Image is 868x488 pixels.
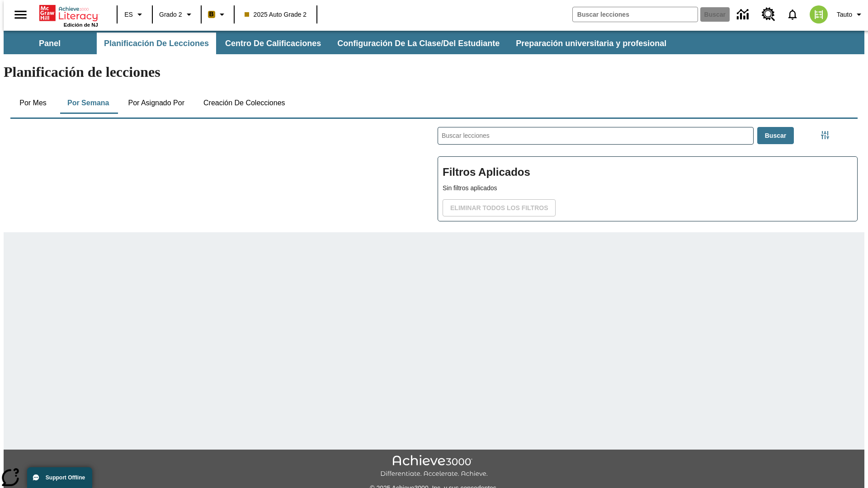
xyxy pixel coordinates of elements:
[816,126,834,144] button: Menú lateral de filtros
[4,33,675,54] div: Subbarra de navegación
[833,6,868,23] button: Perfil/Configuración
[837,10,852,19] span: Tauto
[124,10,133,19] span: ES
[39,3,98,28] div: Portada
[121,92,192,114] button: Por asignado por
[756,2,781,27] a: Centro de recursos, Se abrirá en una pestaña nueva.
[438,156,858,221] div: Filtros Aplicados
[4,64,864,80] h1: Planificación de lecciones
[64,22,98,28] span: Edición de NJ
[810,5,828,23] img: avatar image
[804,3,833,26] button: Escoja un nuevo avatar
[10,92,56,114] button: Por mes
[731,2,756,27] a: Centro de información
[509,33,674,54] button: Preparación universitaria y profesional
[46,474,85,481] span: Support Offline
[159,10,182,19] span: Grado 2
[5,33,95,54] button: Panel
[3,115,430,232] div: Calendario
[781,3,804,26] a: Notificaciones
[438,127,753,144] input: Buscar lecciones
[120,6,149,23] button: Lenguaje: ES, Selecciona un idioma
[430,115,858,232] div: Buscar
[757,127,794,145] button: Buscar
[27,467,92,488] button: Support Offline
[156,6,198,23] button: Grado: Grado 2, Elige un grado
[97,33,216,54] button: Planificación de lecciones
[60,92,116,114] button: Por semana
[218,33,328,54] button: Centro de calificaciones
[245,10,307,19] span: 2025 Auto Grade 2
[330,33,507,54] button: Configuración de la clase/del estudiante
[443,183,853,193] p: Sin filtros aplicados
[380,455,488,478] img: Achieve3000 Differentiate Accelerate Achieve
[4,31,864,54] div: Subbarra de navegación
[204,6,231,23] button: Boost El color de la clase es anaranjado claro. Cambiar el color de la clase.
[443,161,853,183] h2: Filtros Aplicados
[39,4,98,22] a: Portada
[209,9,214,20] span: B
[573,7,698,22] input: Buscar campo
[7,1,34,28] button: Abrir el menú lateral
[196,92,292,114] button: Creación de colecciones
